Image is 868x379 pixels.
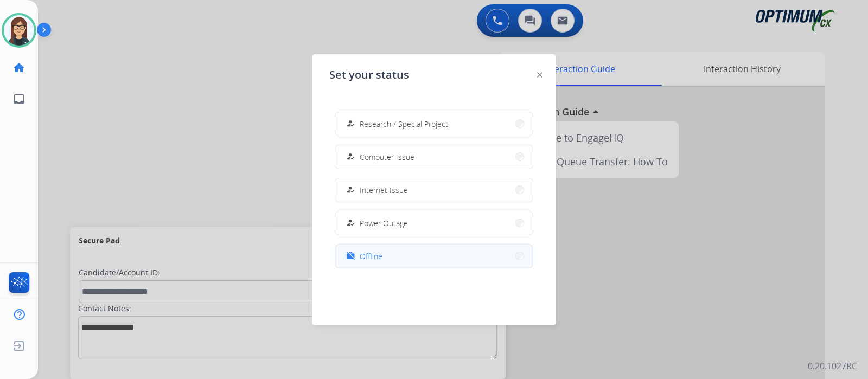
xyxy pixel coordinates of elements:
mat-icon: work_off [346,252,355,261]
img: avatar [4,15,34,46]
span: Internet Issue [360,184,408,196]
span: Computer Issue [360,151,414,163]
span: Offline [360,250,382,262]
button: Offline [335,245,533,268]
mat-icon: how_to_reg [346,152,355,162]
mat-icon: how_to_reg [346,219,355,228]
span: Research / Special Project [360,118,448,130]
mat-icon: home [12,61,25,74]
span: Power Outage [360,217,408,229]
button: Power Outage [335,211,533,235]
button: Computer Issue [335,145,533,169]
button: Research / Special Project [335,112,533,136]
p: 0.20.1027RC [808,359,857,372]
span: Set your status [329,67,409,82]
button: Internet Issue [335,178,533,202]
mat-icon: inbox [12,93,25,106]
mat-icon: how_to_reg [346,185,355,195]
img: close-button [537,72,542,78]
mat-icon: how_to_reg [346,119,355,129]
